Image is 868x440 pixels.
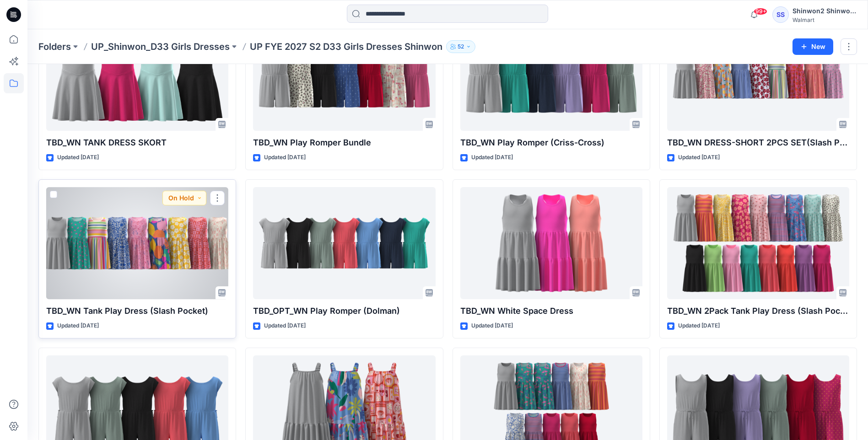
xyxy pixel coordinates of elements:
[264,153,306,162] p: Updated [DATE]
[38,40,71,53] a: Folders
[471,153,513,162] p: Updated [DATE]
[460,136,642,149] p: TBD_WN Play Romper (Criss-Cross)
[57,321,99,331] p: Updated [DATE]
[253,136,435,149] p: TBD_WN Play Romper Bundle
[253,305,435,317] p: TBD_OPT_WN Play Romper (Dolman)
[253,19,435,131] a: TBD_WN Play Romper Bundle
[460,305,642,317] p: TBD_WN White Space Dress
[250,40,442,53] p: UP FYE 2027 S2 D33 Girls Dresses Shinwon
[46,136,228,149] p: TBD_WN TANK DRESS SKORT
[678,153,720,162] p: Updated [DATE]
[46,187,228,299] a: TBD_WN Tank Play Dress (Slash Pocket)
[57,153,99,162] p: Updated [DATE]
[264,321,306,331] p: Updated [DATE]
[460,19,642,131] a: TBD_WN Play Romper (Criss-Cross)
[91,40,230,53] a: UP_Shinwon_D33 Girls Dresses
[667,136,849,149] p: TBD_WN DRESS-SHORT 2PCS SET(Slash Pocket)
[253,187,435,299] a: TBD_OPT_WN Play Romper (Dolman)
[446,40,475,53] button: 52
[458,42,464,52] p: 52
[793,38,833,55] button: New
[667,305,849,317] p: TBD_WN 2Pack Tank Play Dress (Slash Pocket)
[667,187,849,299] a: TBD_WN 2Pack Tank Play Dress (Slash Pocket)
[678,321,720,331] p: Updated [DATE]
[772,6,789,23] div: SS
[46,305,228,317] p: TBD_WN Tank Play Dress (Slash Pocket)
[793,5,857,16] div: Shinwon2 Shinwon2
[754,8,767,15] span: 99+
[46,19,228,131] a: TBD_WN TANK DRESS SKORT
[793,16,857,23] div: Walmart
[471,321,513,331] p: Updated [DATE]
[460,187,642,299] a: TBD_WN White Space Dress
[667,19,849,131] a: TBD_WN DRESS-SHORT 2PCS SET(Slash Pocket)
